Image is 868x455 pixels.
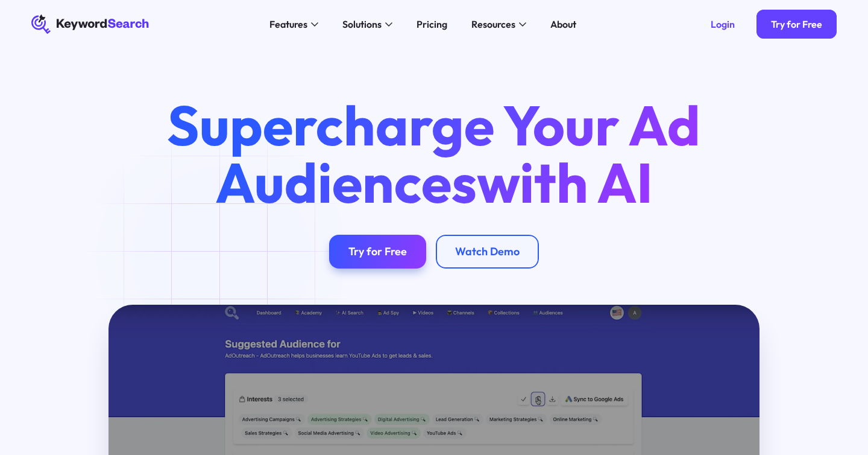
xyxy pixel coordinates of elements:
[543,14,583,34] a: About
[269,17,307,31] div: Features
[471,17,515,31] div: Resources
[455,245,520,259] div: Watch Demo
[477,147,653,217] span: with AI
[756,10,837,39] a: Try for Free
[145,97,723,211] h1: Supercharge Your Ad Audiences
[771,18,822,30] div: Try for Free
[329,235,426,269] a: Try for Free
[409,14,454,34] a: Pricing
[342,17,382,31] div: Solutions
[348,245,407,259] div: Try for Free
[696,10,749,39] a: Login
[550,17,576,31] div: About
[417,17,447,31] div: Pricing
[711,18,735,30] div: Login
